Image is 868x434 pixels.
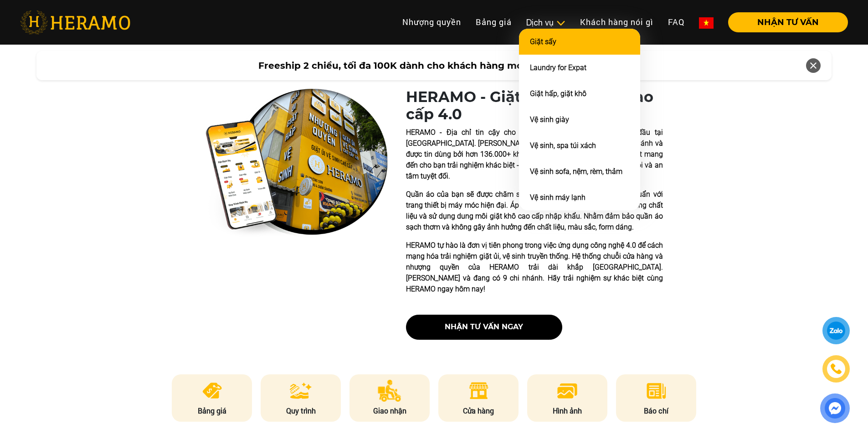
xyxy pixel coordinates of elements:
[261,405,341,416] p: Quy trình
[349,405,430,416] p: Giao nhận
[530,115,569,124] a: Vệ sinh giày
[406,240,663,295] p: HERAMO tự hào là đơn vị tiên phong trong việc ứng dụng công nghệ 4.0 để cách mạng hóa trải nghiệm...
[830,363,842,375] img: phone-icon
[556,19,565,28] img: subToggleIcon
[530,37,556,46] a: Giặt sấy
[530,167,622,176] a: Vệ sinh sofa, nệm, rèm, thảm
[823,356,848,381] a: phone-icon
[406,127,663,182] p: HERAMO - Địa chỉ tin cậy cho dịch vụ giặt hấp giặt khô hàng đầu tại [GEOGRAPHIC_DATA]. [PERSON_NA...
[406,315,562,340] button: nhận tư vấn ngay
[172,405,252,416] p: Bảng giá
[406,88,663,123] h1: HERAMO - Giặt hấp giặt khô cao cấp 4.0
[201,380,223,402] img: pricing.png
[20,10,130,34] img: heramo-logo.png
[527,405,607,416] p: Hình ảnh
[406,189,663,233] p: Quần áo của bạn sẽ được chăm sóc bằng quy trình giặt khô đúng chuẩn với trang thiết bị máy móc hi...
[205,88,388,238] img: heramo-quality-banner
[661,12,692,32] a: FAQ
[290,380,312,402] img: process.png
[721,18,848,26] a: NHẬN TƯ VẤN
[258,59,525,72] span: Freeship 2 chiều, tối đa 100K dành cho khách hàng mới
[728,12,848,32] button: NHẬN TƯ VẤN
[526,16,565,29] div: Dịch vụ
[530,193,586,202] a: Vệ sinh máy lạnh
[699,17,714,29] img: vn-flag.png
[378,380,401,402] img: delivery.png
[468,12,519,32] a: Bảng giá
[616,405,696,416] p: Báo chí
[530,141,596,150] a: Vệ sinh, spa túi xách
[395,12,468,32] a: Nhượng quyền
[530,89,586,98] a: Giặt hấp, giặt khô
[556,380,578,402] img: image.png
[645,380,668,402] img: news.png
[530,63,586,72] a: Laundry for Expat
[438,405,519,416] p: Cửa hàng
[573,12,661,32] a: Khách hàng nói gì
[467,380,490,402] img: store.png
